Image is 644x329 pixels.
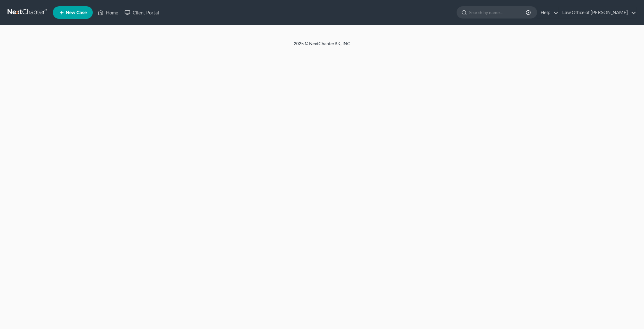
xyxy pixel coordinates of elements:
span: New Case [66,10,87,15]
a: Law Office of [PERSON_NAME] [559,7,636,18]
a: Help [537,7,558,18]
a: Home [95,7,121,18]
div: 2025 © NextChapterBK, INC [143,40,501,52]
input: Search by name... [469,7,527,18]
a: Client Portal [121,7,162,18]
